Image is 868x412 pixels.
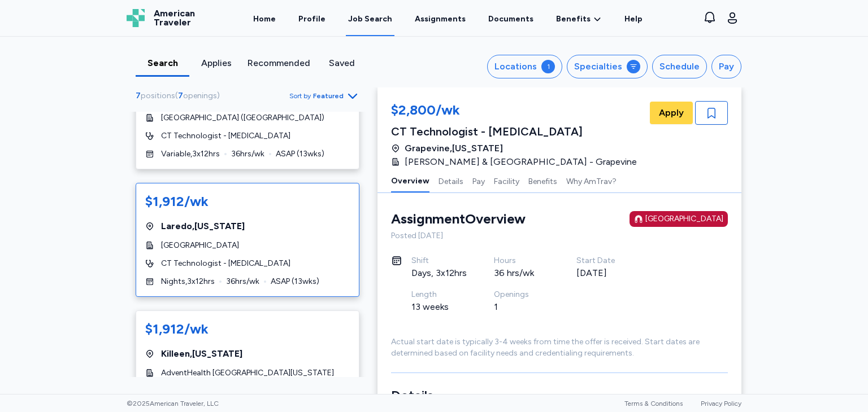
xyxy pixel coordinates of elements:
[494,169,519,192] button: Facility
[701,400,741,407] a: Privacy Policy
[411,255,467,266] div: Shift
[183,91,217,100] span: openings
[659,106,684,120] span: Apply
[566,169,617,192] button: Why AmTrav?
[411,300,467,314] div: 13 weeks
[652,55,707,78] button: Schedule
[411,266,467,280] div: Days, 3x12hrs
[411,289,467,300] div: Length
[405,155,637,169] span: [PERSON_NAME] & [GEOGRAPHIC_DATA] - Grapevine
[194,56,238,70] div: Applies
[127,9,145,27] img: Logo
[391,387,728,405] h3: Details
[494,60,537,73] div: Locations
[276,148,324,160] span: ASAP ( 13 wks)
[161,276,215,287] span: Nights , 3 x 12 hrs
[494,266,549,280] div: 36 hrs/wk
[391,101,644,121] div: $2,800/wk
[556,14,602,25] a: Benefits
[645,213,723,225] div: [GEOGRAPHIC_DATA]
[161,258,290,269] span: CT Technologist - [MEDICAL_DATA]
[494,255,549,266] div: Hours
[487,55,562,78] button: Locations1
[439,169,463,192] button: Details
[391,210,526,228] div: Assignment Overview
[161,112,324,124] span: [GEOGRAPHIC_DATA] ([GEOGRAPHIC_DATA])
[541,60,555,73] div: 1
[494,289,549,300] div: Openings
[127,399,219,408] span: © 2025 American Traveler, LLC
[659,60,700,73] div: Schedule
[567,55,648,78] button: Specialties
[154,9,195,27] span: American Traveler
[289,89,359,103] button: Sort byFeatured
[161,240,239,251] span: [GEOGRAPHIC_DATA]
[624,400,683,407] a: Terms & Conditions
[391,230,728,242] div: Posted [DATE]
[319,56,364,70] div: Saved
[528,169,557,192] button: Benefits
[145,192,209,211] div: $1,912/wk
[576,255,632,266] div: Start Date
[405,142,503,155] span: Grapevine , [US_STATE]
[161,367,334,379] span: AdventHealth [GEOGRAPHIC_DATA][US_STATE]
[161,347,242,361] span: Killeen , [US_STATE]
[711,55,741,78] button: Pay
[271,276,319,287] span: ASAP ( 13 wks)
[391,336,728,359] div: Actual start date is typically 3-4 weeks from time the offer is received. Start dates are determi...
[472,169,485,192] button: Pay
[161,220,245,233] span: Laredo , [US_STATE]
[289,91,311,100] span: Sort by
[494,300,549,314] div: 1
[391,124,644,139] div: CT Technologist - [MEDICAL_DATA]
[313,91,344,100] span: Featured
[140,56,185,70] div: Search
[226,276,259,287] span: 36 hrs/wk
[391,169,429,192] button: Overview
[574,60,622,73] div: Specialties
[650,102,693,124] button: Apply
[136,91,141,100] span: 7
[346,1,394,36] a: Job Search
[136,90,224,102] div: ( )
[161,148,220,160] span: Variable , 3 x 12 hrs
[719,60,734,73] div: Pay
[141,91,175,100] span: positions
[348,14,392,25] div: Job Search
[145,320,209,338] div: $1,912/wk
[178,91,183,100] span: 7
[248,56,310,70] div: Recommended
[231,148,264,160] span: 36 hrs/wk
[576,266,632,280] div: [DATE]
[161,130,290,142] span: CT Technologist - [MEDICAL_DATA]
[556,14,591,25] span: Benefits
